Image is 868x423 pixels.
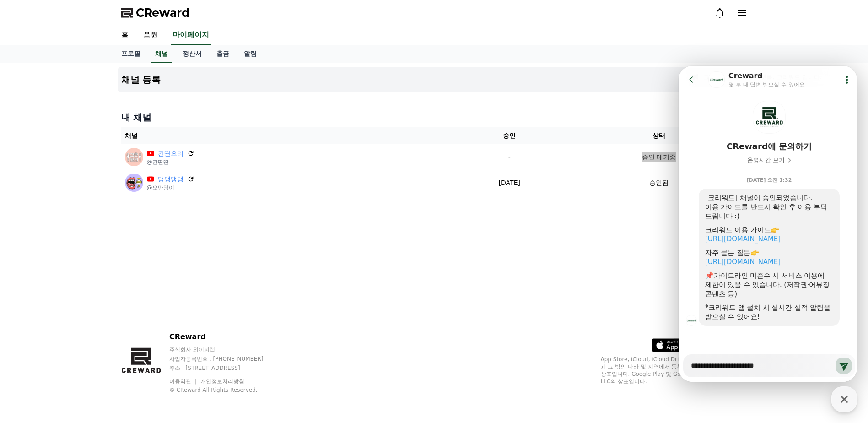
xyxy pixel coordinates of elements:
[121,111,747,124] h4: 내 채널
[158,149,183,158] a: 간딴요리
[642,152,676,162] p: 승인 대기중
[452,178,567,188] p: [DATE]
[571,127,747,144] th: 상태
[114,26,136,45] a: 홈
[147,158,194,166] p: @간딴딴
[158,174,183,184] a: 댕댕댕댕
[448,127,571,144] th: 승인
[121,75,161,85] h4: 채널 등록
[169,346,281,353] p: 주식회사 와이피랩
[200,378,244,385] a: 개인정보처리방침
[175,45,209,63] a: 정산서
[121,127,448,144] th: 채널
[169,355,281,363] p: 사업자등록번호 : [PHONE_NUMBER]
[209,45,237,63] a: 출금
[601,356,747,385] p: App Store, iCloud, iCloud Drive 및 iTunes Store는 미국과 그 밖의 나라 및 지역에서 등록된 Apple Inc.의 서비스 상표입니다. Goo...
[452,152,567,162] p: -
[169,331,281,342] p: CReward
[118,67,751,92] button: 채널 등록
[169,386,281,394] p: © CReward All Rights Reserved.
[136,5,190,20] span: CReward
[136,26,165,45] a: 음원
[169,364,281,372] p: 주소 : [STREET_ADDRESS]
[121,5,190,20] a: CReward
[125,148,143,166] img: 간딴요리
[171,26,211,45] a: 마이페이지
[147,184,194,191] p: @오만댕이
[125,174,143,192] img: 댕댕댕댕
[151,45,172,63] a: 채널
[114,45,148,63] a: 프로필
[237,45,264,63] a: 알림
[649,178,669,188] p: 승인됨
[169,378,198,385] a: 이용약관
[679,66,857,382] iframe: Channel chat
